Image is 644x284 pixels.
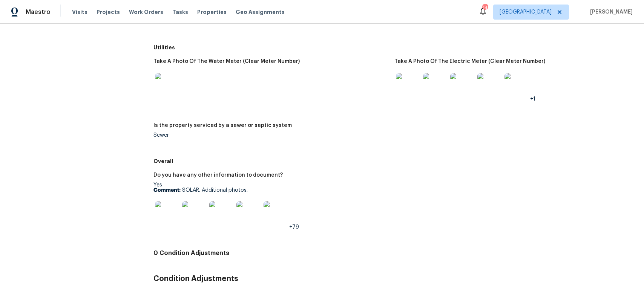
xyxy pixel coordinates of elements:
div: Sewer [153,133,388,138]
span: Tasks [172,9,188,15]
h5: Utilities [153,44,635,51]
span: Geo Assignments [236,8,285,16]
span: Projects [97,8,120,16]
div: Yes [153,182,388,230]
p: SOLAR. Additional photos. [153,188,388,193]
h3: Condition Adjustments [153,275,635,282]
span: [PERSON_NAME] [587,8,633,16]
span: [GEOGRAPHIC_DATA] [500,8,552,16]
h5: Overall [153,157,635,165]
span: Visits [72,8,87,16]
span: +79 [289,224,299,230]
h4: 0 Condition Adjustments [153,249,635,257]
h5: Take A Photo Of The Water Meter (Clear Meter Number) [153,59,300,64]
span: +1 [530,96,535,102]
span: Maestro [26,8,51,16]
h5: Do you have any other information to document? [153,173,283,178]
h5: Is the property serviced by a sewer or septic system [153,123,292,128]
span: Properties [197,8,227,16]
span: Work Orders [129,8,163,16]
div: 14 [482,5,488,12]
b: Comment: [153,188,181,193]
h5: Take A Photo Of The Electric Meter (Clear Meter Number) [394,59,545,64]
